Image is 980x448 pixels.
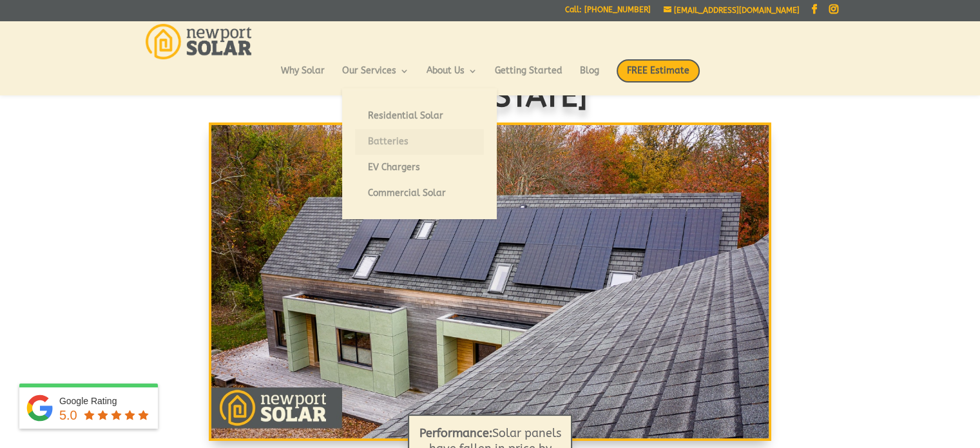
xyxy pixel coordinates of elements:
a: 3 [493,413,497,417]
a: About Us [427,66,477,88]
a: FREE Estimate [617,59,700,95]
a: Our Services [342,66,409,88]
a: 2 [482,413,486,417]
a: Blog [580,66,599,88]
a: Commercial Solar [355,180,484,206]
a: EV Chargers [355,155,484,180]
b: Performance: [419,426,492,440]
img: Newport Solar | Solar Energy Optimized. [146,24,252,59]
span: 5.0 [59,408,77,422]
img: Solar Modules: Roof Mounted [211,125,768,438]
span: FREE Estimate [617,59,700,83]
a: [EMAIL_ADDRESS][DOMAIN_NAME] [664,6,800,15]
a: Why Solar [281,66,325,88]
a: Residential Solar [355,103,484,129]
a: 1 [471,413,476,417]
div: Google Rating [59,394,151,407]
a: 4 [504,413,508,417]
a: Getting Started [495,66,562,88]
a: Batteries [355,129,484,155]
a: Call: [PHONE_NUMBER] [565,6,651,19]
